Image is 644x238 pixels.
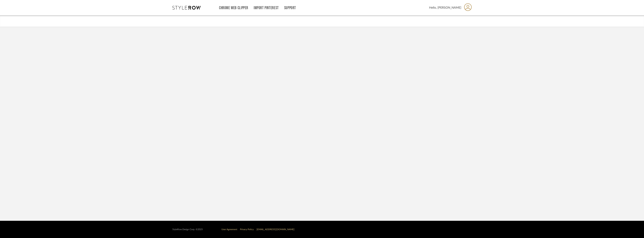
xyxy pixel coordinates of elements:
[172,228,203,231] div: StyleRow Design Corp. ©2025
[429,5,461,10] span: Hello, [PERSON_NAME]
[219,6,248,10] a: Chrome Web Clipper
[221,228,237,231] a: User Agreement
[256,228,294,231] a: [EMAIL_ADDRESS][DOMAIN_NAME]
[284,6,296,10] a: Support
[240,228,254,231] a: Privacy Policy
[254,6,279,10] a: Import Pinterest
